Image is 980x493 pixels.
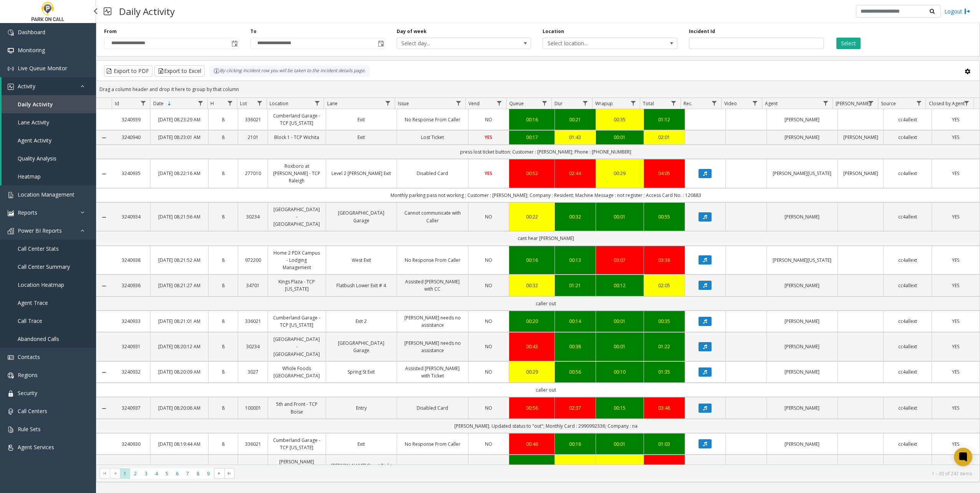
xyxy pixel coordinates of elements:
[155,170,203,177] a: [DATE] 08:22:16 AM
[485,116,492,123] span: NO
[473,404,505,412] a: NO
[8,372,14,379] img: 'icon'
[213,256,233,264] a: 8
[18,119,49,126] span: Lane Activity
[560,256,591,264] a: 00:13
[560,343,591,350] div: 00:38
[273,112,321,127] a: Cumberland Garage - TCP [US_STATE]
[155,368,203,376] a: [DATE] 08:20:09 AM
[485,318,492,324] span: NO
[18,46,45,54] span: Monitoring
[116,256,146,264] a: 3240938
[116,134,146,141] a: 3240940
[8,354,14,361] img: 'icon'
[601,404,639,412] a: 00:15
[96,283,112,289] a: Collapse Details
[331,116,392,123] a: Exit
[888,282,927,289] a: cc4allext
[402,314,464,329] a: [PERSON_NAME] needs no assistance
[888,318,927,325] a: cc4allext
[473,213,505,220] a: NO
[243,318,263,325] a: 336021
[112,296,980,311] td: caller out
[382,98,393,108] a: Lane Filter Menu
[514,318,550,325] div: 00:20
[18,281,64,288] span: Location Heatmap
[649,368,680,376] a: 01:35
[155,404,203,412] a: [DATE] 08:20:06 AM
[750,98,760,108] a: Video Filter Menu
[888,213,927,220] a: cc4allext
[771,343,833,350] a: [PERSON_NAME]
[771,134,833,141] a: [PERSON_NAME]
[649,404,680,412] a: 03:48
[952,343,959,350] span: YES
[250,28,257,35] label: To
[514,343,550,350] a: 00:43
[709,98,720,108] a: Rec. Filter Menu
[649,343,680,350] a: 01:22
[628,98,638,108] a: Wrapup Filter Menu
[155,134,203,141] a: [DATE] 08:23:01 AM
[843,134,879,141] a: [PERSON_NAME]
[138,98,148,108] a: Id Filter Menu
[331,170,392,177] a: Level 2 [PERSON_NAME] Exit
[18,101,53,108] span: Daily Activity
[601,170,639,177] div: 00:29
[18,407,47,415] span: Call Centers
[514,170,550,177] div: 00:52
[473,116,505,123] a: NO
[116,282,146,289] a: 3240936
[485,369,492,375] span: NO
[18,65,67,72] span: Live Queue Monitor
[560,318,591,325] a: 00:14
[888,343,927,350] a: cc4allext
[937,256,975,264] a: YES
[649,213,680,220] div: 00:55
[649,256,680,264] a: 03:36
[937,318,975,325] a: YES
[312,98,322,108] a: Location Filter Menu
[397,38,504,49] span: Select day...
[273,206,321,228] a: [GEOGRAPHIC_DATA] - [GEOGRAPHIC_DATA]
[560,404,591,412] a: 02:37
[2,131,96,149] a: Agent Activity
[514,116,550,123] div: 00:16
[649,318,680,325] a: 00:35
[2,113,96,131] a: Lane Activity
[601,213,639,220] a: 00:01
[514,256,550,264] div: 00:16
[273,365,321,379] a: Whole Foods [GEOGRAPHIC_DATA]
[601,282,639,289] a: 00:12
[18,173,41,180] span: Heatmap
[116,213,146,220] a: 3240934
[649,282,680,289] a: 02:05
[18,28,45,36] span: Dashboard
[8,409,14,415] img: 'icon'
[771,318,833,325] a: [PERSON_NAME]
[866,98,876,108] a: Parker Filter Menu
[454,98,464,108] a: Issue Filter Menu
[514,213,550,220] div: 00:22
[8,48,14,54] img: 'icon'
[243,282,263,289] a: 34701
[601,343,639,350] div: 00:01
[669,98,679,108] a: Total Filter Menu
[649,134,680,141] a: 02:01
[402,278,464,293] a: Assisted [PERSON_NAME] with CC
[601,134,639,141] div: 00:01
[243,404,263,412] a: 100001
[18,389,37,397] span: Security
[155,213,203,220] a: [DATE] 08:21:56 AM
[402,209,464,224] a: Cannot communicate with Caller
[18,353,40,361] span: Contacts
[494,98,504,108] a: Vend Filter Menu
[937,368,975,376] a: YES
[473,368,505,376] a: NO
